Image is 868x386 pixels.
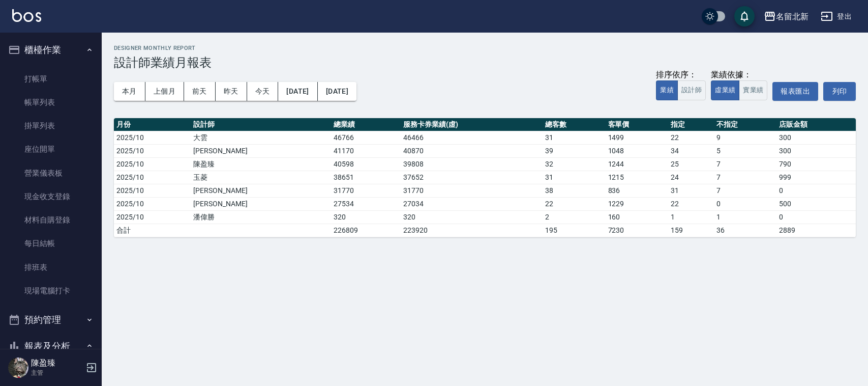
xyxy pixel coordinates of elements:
[606,184,668,197] td: 836
[776,210,856,224] td: 0
[760,6,813,27] button: 名留北新
[401,118,543,131] th: 服務卡券業績(虛)
[401,157,543,171] td: 39808
[114,184,191,197] td: 2025/10
[114,224,191,237] td: 合計
[184,82,216,101] button: 前天
[543,171,605,184] td: 31
[4,307,98,333] button: 預約管理
[714,157,776,171] td: 7
[4,114,98,137] a: 掛單列表
[191,157,331,171] td: 陳盈臻
[114,197,191,210] td: 2025/10
[714,197,776,210] td: 0
[401,210,543,224] td: 320
[331,171,401,184] td: 38651
[543,144,605,157] td: 39
[191,197,331,210] td: [PERSON_NAME]
[331,224,401,237] td: 226809
[668,171,714,184] td: 24
[772,82,818,101] button: 報表匯出
[606,118,668,131] th: 客單價
[606,131,668,144] td: 1499
[668,210,714,224] td: 1
[714,131,776,144] td: 9
[776,224,856,237] td: 2889
[114,82,145,101] button: 本月
[331,118,401,131] th: 總業績
[4,333,98,360] button: 報表及分析
[4,232,98,255] a: 每日結帳
[668,144,714,157] td: 34
[145,82,184,101] button: 上個月
[677,80,706,100] button: 設計師
[656,80,678,100] button: 業績
[714,210,776,224] td: 1
[4,67,98,91] a: 打帳單
[606,171,668,184] td: 1215
[247,82,279,101] button: 今天
[4,185,98,208] a: 現金收支登錄
[776,157,856,171] td: 790
[4,256,98,279] a: 排班表
[114,157,191,171] td: 2025/10
[543,224,605,237] td: 195
[776,197,856,210] td: 500
[216,82,247,101] button: 昨天
[606,197,668,210] td: 1229
[668,118,714,131] th: 指定
[606,210,668,224] td: 160
[776,131,856,144] td: 300
[606,224,668,237] td: 7230
[401,197,543,210] td: 27034
[739,80,767,100] button: 實業績
[817,7,856,26] button: 登出
[191,118,331,131] th: 設計師
[543,197,605,210] td: 22
[114,210,191,224] td: 2025/10
[12,9,41,22] img: Logo
[606,144,668,157] td: 1048
[114,45,856,51] h2: Designer Monthly Report
[8,357,28,378] img: Person
[114,171,191,184] td: 2025/10
[776,118,856,131] th: 店販金額
[4,208,98,232] a: 材料自購登錄
[714,184,776,197] td: 7
[114,56,856,70] h3: 設計師業績月報表
[823,82,856,101] button: 列印
[4,91,98,114] a: 帳單列表
[114,144,191,157] td: 2025/10
[543,157,605,171] td: 32
[4,37,98,63] button: 櫃檯作業
[711,80,739,100] button: 虛業績
[668,184,714,197] td: 31
[191,144,331,157] td: [PERSON_NAME]
[4,161,98,185] a: 營業儀表板
[331,197,401,210] td: 27534
[331,184,401,197] td: 31770
[776,184,856,197] td: 0
[318,82,356,101] button: [DATE]
[191,131,331,144] td: 大雲
[4,137,98,161] a: 座位開單
[714,171,776,184] td: 7
[656,70,706,80] div: 排序依序：
[401,184,543,197] td: 31770
[114,131,191,144] td: 2025/10
[543,184,605,197] td: 38
[191,184,331,197] td: [PERSON_NAME]
[401,144,543,157] td: 40870
[668,157,714,171] td: 25
[776,10,809,23] div: 名留北新
[191,210,331,224] td: 潘偉勝
[331,157,401,171] td: 40598
[331,144,401,157] td: 41170
[668,224,714,237] td: 159
[734,6,755,26] button: save
[114,118,856,237] table: a dense table
[711,70,767,80] div: 業績依據：
[714,118,776,131] th: 不指定
[714,224,776,237] td: 36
